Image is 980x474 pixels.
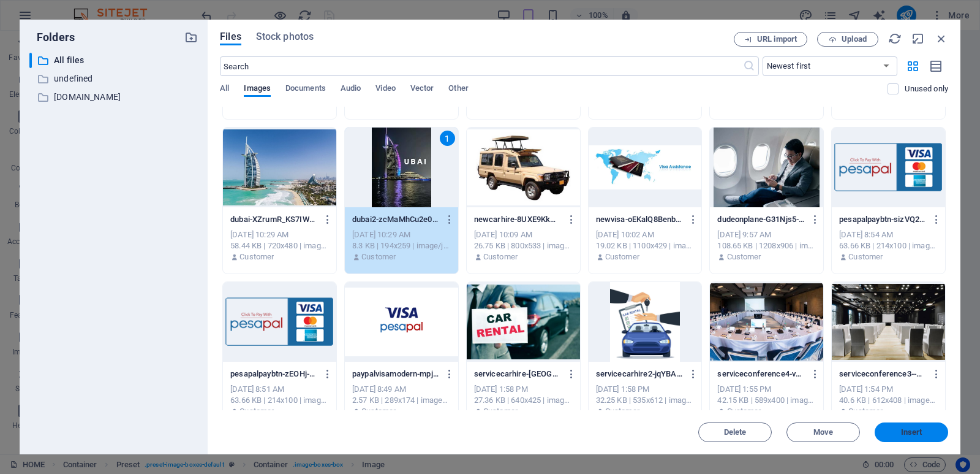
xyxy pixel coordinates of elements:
[474,229,573,240] div: [DATE] 10:09 AM
[757,36,797,43] span: URL import
[352,214,439,225] p: dubai2-zcMaMhCu2e0guGnb8pI1dw.jpg
[734,32,807,47] button: URL import
[605,251,639,262] p: Customer
[888,32,902,45] i: Reload
[220,56,742,76] input: Search
[901,429,922,436] span: Insert
[230,369,317,380] p: pesapalpaybtn-zEOHj-Du4hMi91yt2xUlsQ.png
[230,214,317,225] p: dubai-XZrumR_KS7IWRB10TaBPrg.jpg
[375,81,395,98] span: Video
[285,81,326,98] span: Documents
[29,29,75,45] p: Folders
[410,81,434,98] span: Vector
[698,422,772,442] button: Delete
[596,214,683,225] p: newvisa-oEKalQ8Benbi3idHIcDuVg.webp
[352,369,439,380] p: paypalvisamodern-mpjhuL7bGY9oC1gDlFTYhA.png
[184,31,198,44] i: Create new folder
[717,384,816,395] div: [DATE] 1:55 PM
[230,229,329,240] div: [DATE] 10:29 AM
[220,29,241,44] span: Files
[474,384,573,395] div: [DATE] 1:58 PM
[54,72,175,86] p: undefined
[474,395,573,406] div: 27.36 KB | 640x425 | image/jpeg
[839,229,938,240] div: [DATE] 8:54 AM
[911,32,925,45] i: Minimize
[352,229,451,240] div: [DATE] 10:29 AM
[848,406,883,417] p: Customer
[230,240,329,251] div: 58.44 KB | 720x480 | image/jpeg
[875,422,948,442] button: Insert
[448,81,468,98] span: Other
[605,406,639,417] p: Customer
[727,251,761,262] p: Customer
[596,229,695,240] div: [DATE] 10:02 AM
[483,251,518,262] p: Customer
[361,406,396,417] p: Customer
[596,369,683,380] p: servicecarhire2-jqYBABV54kOVQ4BB7c3hYA.jpg
[717,369,804,380] p: serviceconference4-vow3uypNtXxv2QMZKGhpXg.jpeg
[813,429,833,436] span: Move
[727,406,761,417] p: Customer
[935,32,948,45] i: Close
[341,81,361,98] span: Audio
[239,251,274,262] p: Customer
[352,395,451,406] div: 2.57 KB | 289x174 | image/png
[239,406,274,417] p: Customer
[352,384,451,395] div: [DATE] 8:49 AM
[905,83,948,94] p: Displays only files that are not in use on the website. Files added during this session can still...
[244,81,271,98] span: Images
[474,214,561,225] p: newcarhire-8UXE9KkWIUZS5xtyMy9XQw.jpg
[29,71,198,86] div: undefined
[483,406,518,417] p: Customer
[220,81,229,98] span: All
[817,32,878,47] button: Upload
[842,36,867,43] span: Upload
[474,240,573,251] div: 26.75 KB | 800x533 | image/jpeg
[717,395,816,406] div: 42.15 KB | 589x400 | image/jpeg
[717,229,816,240] div: [DATE] 9:57 AM
[786,422,860,442] button: Move
[717,214,804,225] p: dudeonplane-G31Njs5-Q0dcGD1CIyadSg.jpg
[54,90,175,104] p: [DOMAIN_NAME]
[29,90,198,105] div: [DOMAIN_NAME]
[230,384,329,395] div: [DATE] 8:51 AM
[839,395,938,406] div: 40.6 KB | 612x408 | image/jpeg
[839,384,938,395] div: [DATE] 1:54 PM
[361,251,396,262] p: Customer
[29,53,32,68] div: ​
[839,369,926,380] p: serviceconference3--P5m0Trvwd87NON_6fMzAA.jpg
[839,214,926,225] p: pesapalpaybtn-sizVQ25BBLnpZtAnLIB4cQ.png
[848,251,883,262] p: Customer
[352,240,451,251] div: 8.3 KB | 194x259 | image/jpeg
[474,369,561,380] p: servicecarhire-ZfwUyzKpJKafefGvSDiD9g.jpg
[839,240,938,251] div: 63.66 KB | 214x100 | image/png
[230,395,329,406] div: 63.66 KB | 214x100 | image/png
[717,240,816,251] div: 108.65 KB | 1208x906 | image/jpeg
[440,131,455,146] div: 1
[596,240,695,251] div: 19.02 KB | 1100x429 | image/webp
[256,29,314,44] span: Stock photos
[596,384,695,395] div: [DATE] 1:58 PM
[596,395,695,406] div: 32.25 KB | 535x612 | image/jpeg
[724,429,747,436] span: Delete
[54,53,175,67] p: All files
